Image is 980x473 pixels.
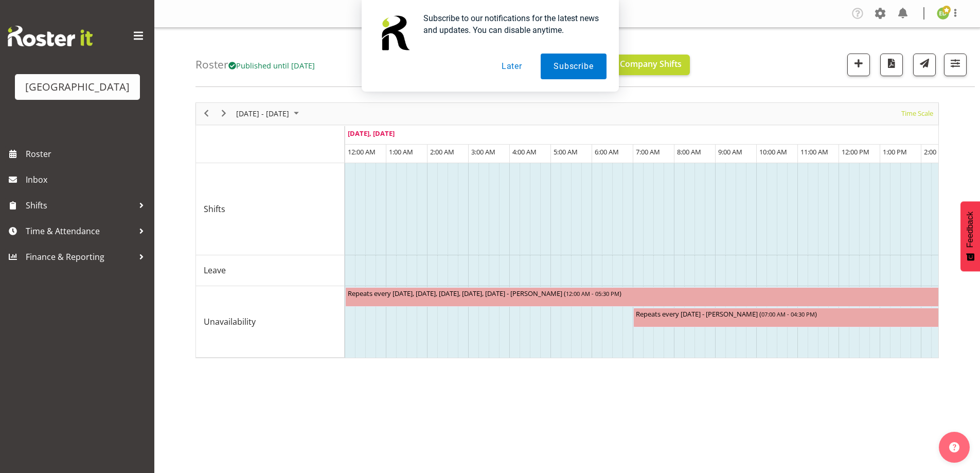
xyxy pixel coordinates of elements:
span: 10:00 AM [759,147,787,156]
button: Feedback - Show survey [960,201,980,271]
span: Roster [26,146,149,162]
span: Feedback [966,212,975,248]
button: Time Scale [900,107,935,120]
span: Time & Attendance [26,223,134,239]
span: 2:00 PM [924,147,948,156]
button: Previous [200,107,213,120]
div: next period [215,103,233,125]
span: 07:00 AM - 04:30 PM [761,310,815,318]
span: Shifts [26,198,134,213]
span: 12:00 AM [348,147,376,156]
span: 7:00 AM [636,147,660,156]
span: 8:00 AM [677,147,701,156]
span: Unavailability [204,316,256,328]
div: Timeline Week of October 8, 2025 [195,102,939,358]
span: 4:00 AM [512,147,537,156]
div: Subscribe to our notifications for the latest news and updates. You can disable anytime. [415,12,607,36]
button: Next [217,107,231,120]
span: [DATE], [DATE] [348,129,395,138]
span: Time Scale [900,107,934,120]
span: 5:00 AM [554,147,578,156]
button: Later [489,54,535,79]
span: 2:00 AM [430,147,454,156]
button: Subscribe [541,54,606,79]
span: 12:00 PM [842,147,869,156]
img: notification icon [374,12,415,54]
td: Shifts resource [196,163,345,255]
span: Inbox [26,172,149,187]
img: help-xxl-2.png [949,442,959,452]
div: October 06 - 12, 2025 [233,103,305,125]
div: previous period [198,103,215,125]
span: Shifts [204,203,225,215]
span: [DATE] - [DATE] [235,107,290,120]
span: 1:00 AM [389,147,413,156]
span: 11:00 AM [800,147,828,156]
span: 12:00 AM - 05:30 PM [566,289,619,297]
span: 6:00 AM [595,147,619,156]
span: 3:00 AM [471,147,495,156]
span: Finance & Reporting [26,249,134,265]
td: Unavailability resource [196,286,345,358]
span: 9:00 AM [718,147,742,156]
td: Leave resource [196,255,345,286]
span: Leave [204,264,226,276]
button: October 2025 [235,107,304,120]
span: 1:00 PM [883,147,907,156]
